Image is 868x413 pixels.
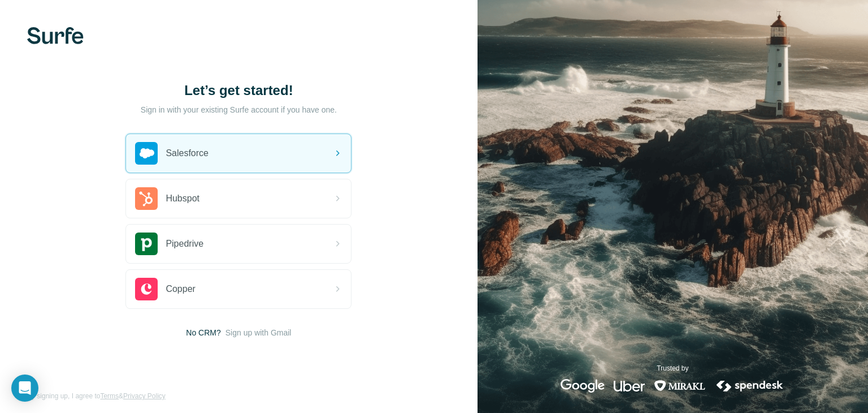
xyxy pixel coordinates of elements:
[27,391,166,401] span: By signing up, I agree to &
[166,147,209,160] span: Salesforce
[166,192,199,205] span: Hubspot
[614,379,645,393] img: uber's logo
[225,327,292,338] button: Sign up with Gmail
[135,233,158,255] img: pipedrive's logo
[561,379,605,393] img: google's logo
[11,375,38,402] div: Open Intercom Messenger
[715,379,785,393] img: spendesk's logo
[135,187,158,210] img: hubspot's logo
[186,327,220,338] span: No CRM?
[166,237,203,251] span: Pipedrive
[125,81,351,100] h1: Let’s get started!
[123,392,166,400] a: Privacy Policy
[100,392,119,400] a: Terms
[654,379,706,393] img: mirakl's logo
[27,27,84,44] img: Surfe's logo
[141,104,337,115] p: Sign in with your existing Surfe account if you have one.
[135,142,158,165] img: salesforce's logo
[657,363,688,373] p: Trusted by
[135,278,158,300] img: copper's logo
[166,282,195,296] span: Copper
